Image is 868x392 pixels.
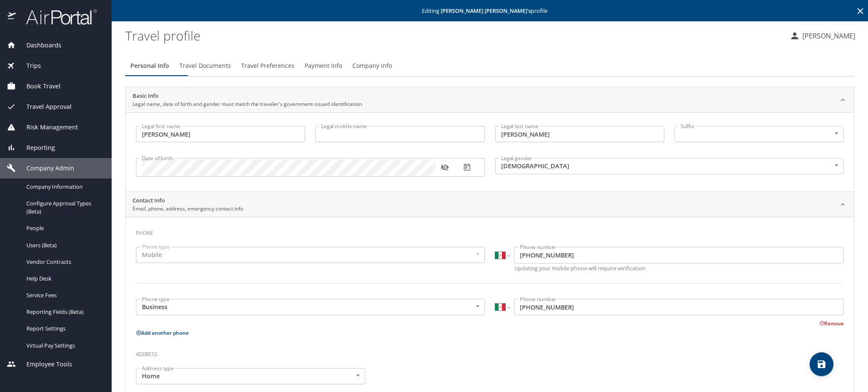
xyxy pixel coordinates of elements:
span: Trips [16,61,41,70]
span: Payment Info [305,61,342,71]
div: Basic InfoLegal name, date of birth and gender must match the traveler's government-issued identi... [126,112,854,191]
span: Employee Tools [16,360,72,369]
button: Add another phone [136,329,189,336]
span: Vendor Contracts [26,258,101,266]
div: Home [136,368,365,384]
span: Risk Management [16,123,78,132]
button: save [810,352,833,376]
span: Report Settings [26,325,101,333]
h3: Address [136,345,844,360]
span: Help Desk [26,275,101,283]
span: People [26,224,101,232]
span: Reporting [16,143,55,152]
div: Contact InfoEmail, phone, address, emergency contact info [126,192,854,217]
div: Business [136,299,485,315]
span: Travel Documents [179,61,231,71]
button: [PERSON_NAME] [786,28,859,44]
span: Company Information [26,183,101,191]
h2: Contact Info [133,196,243,205]
span: Personal Info [130,61,169,71]
span: Book Travel [16,82,61,91]
img: airportal-logo.png [17,9,97,25]
span: Company Admin [16,164,74,173]
p: Email, phone, address, emergency contact info [133,205,243,213]
span: Configure Approval Types (Beta) [26,199,101,216]
strong: [PERSON_NAME] [PERSON_NAME] 's [441,7,531,15]
div: ​ [675,126,844,142]
p: [PERSON_NAME] [800,31,855,41]
div: [DEMOGRAPHIC_DATA] [495,158,844,174]
span: Travel Preferences [241,61,294,71]
img: icon-airportal.png [8,9,17,25]
span: Dashboards [16,41,61,50]
span: Company Info [352,61,392,71]
h3: Phone [136,224,844,238]
h2: Basic Info [133,92,363,100]
span: Service Fees [26,291,101,299]
span: Virtual Pay Settings [26,342,101,350]
p: Updating your mobile phone will require verification [514,266,844,271]
p: Legal name, date of birth and gender must match the traveler's government-issued identification. [133,100,363,108]
button: Remove [819,320,844,327]
span: Reporting Fields (Beta) [26,308,101,316]
div: Mobile [136,247,485,263]
div: Basic InfoLegal name, date of birth and gender must match the traveler's government-issued identi... [126,87,854,113]
span: Travel Approval [16,102,72,111]
div: Profile [125,56,854,76]
h1: Travel profile [125,22,783,49]
span: Users (Beta) [26,241,101,249]
p: Editing profile [114,8,865,14]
